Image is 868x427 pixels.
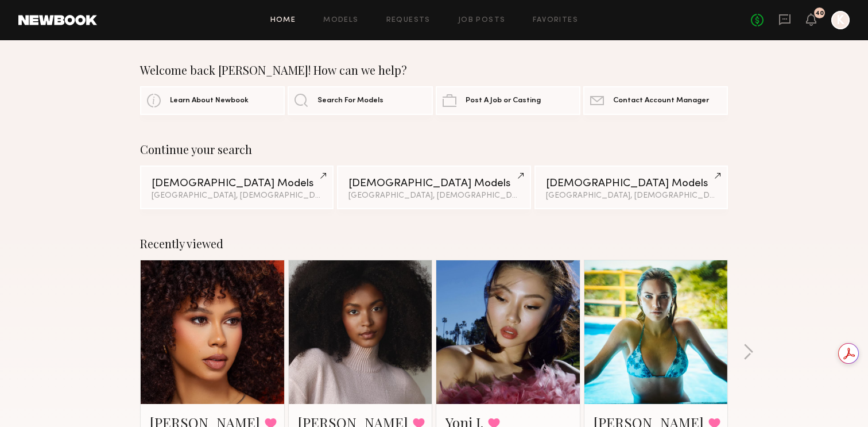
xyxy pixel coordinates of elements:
[170,97,249,105] span: Learn About Newbook
[386,17,431,24] a: Requests
[348,192,519,200] div: [GEOGRAPHIC_DATA], [DEMOGRAPHIC_DATA] / [DEMOGRAPHIC_DATA]
[546,178,716,189] div: [DEMOGRAPHIC_DATA] Models
[323,17,358,24] a: Models
[152,178,322,189] div: [DEMOGRAPHIC_DATA] Models
[466,97,541,105] span: Post A Job or Casting
[533,17,578,24] a: Favorites
[348,178,519,189] div: [DEMOGRAPHIC_DATA] Models
[815,10,824,17] div: 40
[140,166,334,209] a: [DEMOGRAPHIC_DATA] Models[GEOGRAPHIC_DATA], [DEMOGRAPHIC_DATA] / [DEMOGRAPHIC_DATA]
[436,86,580,115] a: Post A Job or Casting
[317,97,383,105] span: Search For Models
[270,17,296,24] a: Home
[140,63,728,77] div: Welcome back [PERSON_NAME]! How can we help?
[458,17,506,24] a: Job Posts
[140,86,285,115] a: Learn About Newbook
[288,86,432,115] a: Search For Models
[337,166,530,209] a: [DEMOGRAPHIC_DATA] Models[GEOGRAPHIC_DATA], [DEMOGRAPHIC_DATA] / [DEMOGRAPHIC_DATA]
[140,237,728,251] div: Recently viewed
[583,86,728,115] a: Contact Account Manager
[140,143,728,156] div: Continue your search
[613,97,709,105] span: Contact Account Manager
[534,166,728,209] a: [DEMOGRAPHIC_DATA] Models[GEOGRAPHIC_DATA], [DEMOGRAPHIC_DATA] / [DEMOGRAPHIC_DATA]
[831,11,850,29] a: K
[546,192,716,200] div: [GEOGRAPHIC_DATA], [DEMOGRAPHIC_DATA] / [DEMOGRAPHIC_DATA]
[152,192,322,200] div: [GEOGRAPHIC_DATA], [DEMOGRAPHIC_DATA] / [DEMOGRAPHIC_DATA]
